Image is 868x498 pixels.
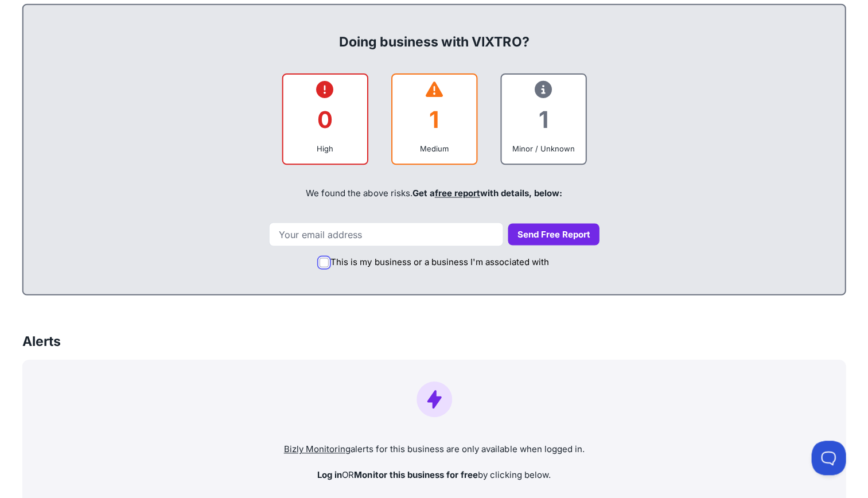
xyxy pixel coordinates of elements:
[36,15,832,52] div: Doing business with VIXTRO?
[402,143,467,155] div: Medium
[402,97,467,143] div: 1
[32,443,836,456] p: alerts for this business are only available when logged in.
[355,469,478,480] strong: Monitor this business for free
[293,143,358,155] div: High
[331,256,549,269] label: This is my business or a business I'm associated with
[284,443,351,454] a: Bizly Monitoring
[811,441,845,475] iframe: Toggle Customer Support
[36,174,832,213] div: We found the above risks.
[32,469,836,482] p: OR by clicking below.
[435,188,480,199] a: free report
[318,469,342,480] strong: Log in
[508,224,599,246] button: Send Free Report
[23,332,61,351] h3: Alerts
[293,97,358,143] div: 0
[269,223,503,247] input: Your email address
[412,188,562,199] span: Get a with details, below:
[511,97,576,143] div: 1
[511,143,576,155] div: Minor / Unknown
